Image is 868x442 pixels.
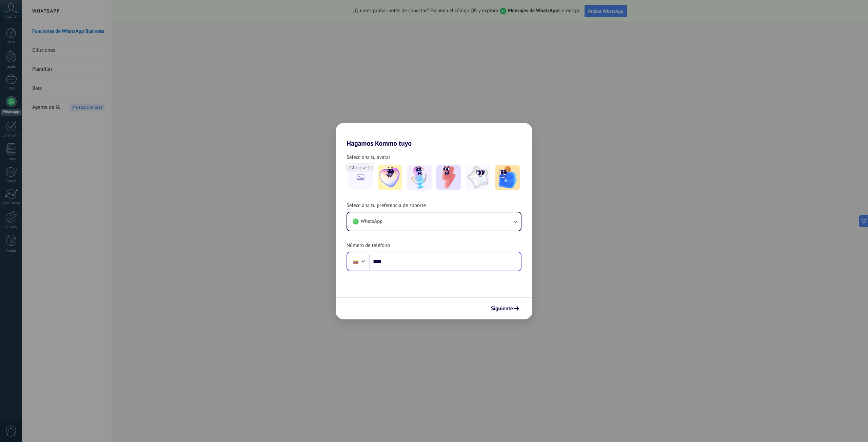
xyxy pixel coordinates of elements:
div: Ecuador: + 593 [349,254,362,269]
span: Selecciona tu preferencia de soporte [347,202,426,209]
img: -5.jpeg [495,165,520,190]
img: -1.jpeg [378,165,402,190]
span: Siguiente [491,306,513,311]
img: -4.jpeg [466,165,490,190]
h2: Hagamos Kommo tuyo [336,123,532,147]
img: -3.jpeg [436,165,461,190]
span: Selecciona tu avatar [347,154,390,161]
img: -2.jpeg [407,165,432,190]
span: Número de teléfono [347,242,390,249]
button: WhatsApp [347,212,521,231]
button: Siguiente [488,303,522,314]
span: WhatsApp [361,218,382,225]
